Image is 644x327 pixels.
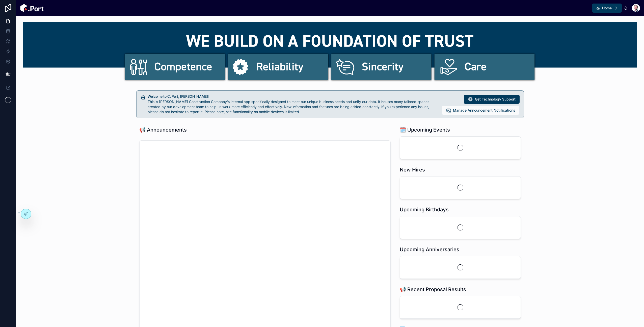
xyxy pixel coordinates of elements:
button: Select Button [592,4,622,13]
span: Home [602,6,612,11]
button: Get Technology Support [464,95,520,104]
h5: Welcome to C. Port, Matt! [148,95,438,98]
span: Get Technology Support [475,97,516,102]
span: This is [PERSON_NAME] Construction Company's internal app specifically designed to meet our uniqu... [148,99,429,114]
h1: Upcoming Birthdays [400,206,449,213]
img: App logo [20,4,44,12]
h1: 📢 Announcements [139,126,187,133]
h1: 🗓️ Upcoming Events [400,126,450,133]
span: Manage Announcement Notifications [453,108,515,113]
h1: 📢 Recent Proposal Results [400,286,466,293]
h1: Upcoming Anniversaries [400,246,459,253]
button: Manage Announcement Notifications [442,106,520,115]
h1: New Hires [400,166,425,173]
div: This is Clark Construction Company's internal app specifically designed to meet our unique busine... [148,99,438,114]
img: 22972-cportbannew_topban3-02.png [23,22,637,82]
div: scrollable content [48,7,592,9]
